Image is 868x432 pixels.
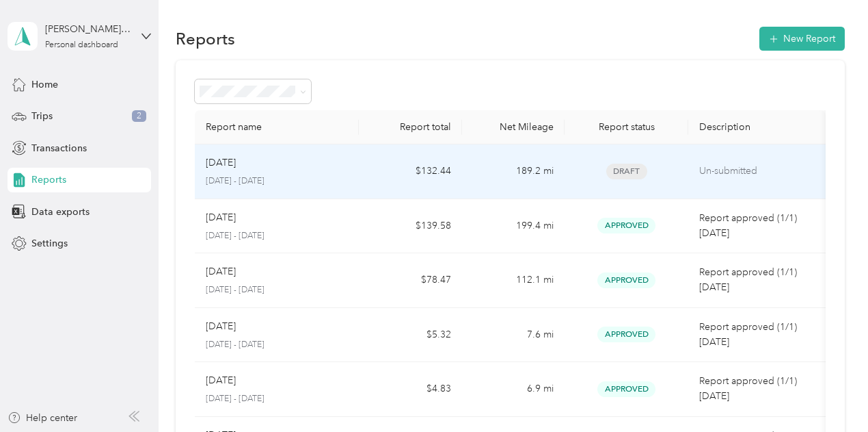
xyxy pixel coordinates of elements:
p: [DATE] - [DATE] [206,393,349,405]
p: [DATE] [206,373,236,388]
th: Net Mileage [462,110,565,144]
p: Report approved (1/1) [DATE] [699,265,815,295]
button: New Report [759,27,845,51]
td: $139.58 [359,199,461,254]
div: [PERSON_NAME][EMAIL_ADDRESS][DOMAIN_NAME] [45,22,131,36]
th: Description [688,110,826,144]
p: [DATE] - [DATE] [206,339,349,351]
td: $132.44 [359,144,461,199]
th: Report total [359,110,461,144]
div: Personal dashboard [45,41,118,49]
td: $4.83 [359,362,461,417]
span: Home [31,77,58,92]
p: [DATE] [206,264,236,279]
td: 7.6 mi [462,308,565,363]
div: Report status [575,121,677,133]
td: 6.9 mi [462,362,565,417]
td: $78.47 [359,253,461,308]
td: 189.2 mi [462,144,565,199]
span: Approved [597,381,655,397]
td: $5.32 [359,308,461,363]
span: Data exports [31,205,90,219]
p: Report approved (1/1) [DATE] [699,320,815,350]
p: [DATE] [206,155,236,170]
th: Report name [195,110,360,144]
span: Draft [606,164,647,179]
span: Reports [31,173,66,187]
p: [DATE] [206,210,236,225]
span: Trips [31,109,53,123]
span: Transactions [31,141,87,155]
td: 112.1 mi [462,253,565,308]
span: Approved [597,327,655,342]
p: Report approved (1/1) [DATE] [699,211,815,241]
span: Approved [597,218,655,233]
p: [DATE] - [DATE] [206,284,349,296]
p: [DATE] [206,319,236,334]
iframe: Everlance-gr Chat Button Frame [791,355,868,432]
span: Approved [597,272,655,288]
p: Un-submitted [699,164,815,179]
button: Help center [8,411,77,425]
p: Report approved (1/1) [DATE] [699,374,815,404]
span: Settings [31,236,68,251]
td: 199.4 mi [462,199,565,254]
p: [DATE] - [DATE] [206,230,349,242]
span: 2 [132,110,146,123]
p: [DATE] - [DATE] [206,175,349,188]
h1: Reports [176,31,235,46]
